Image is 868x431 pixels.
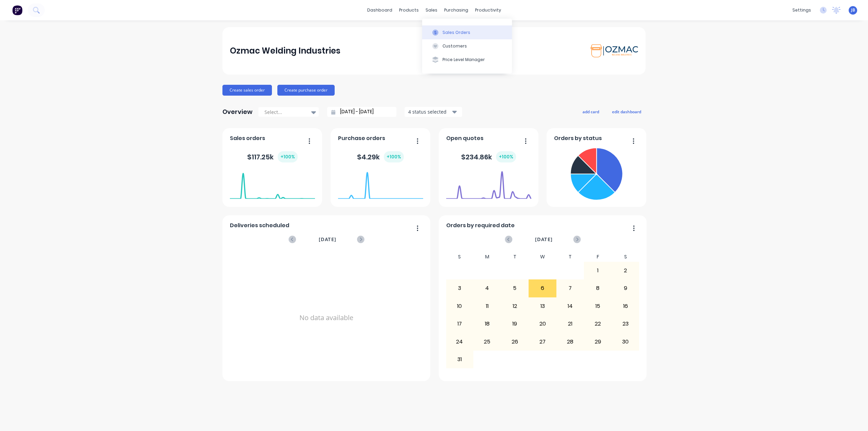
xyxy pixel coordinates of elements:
div: 11 [474,298,501,315]
button: 4 status selected [405,107,462,117]
div: 4 [474,280,501,297]
div: sales [422,5,441,15]
div: + 100 % [278,151,298,162]
div: 23 [612,315,639,332]
button: Create purchase order [277,85,335,96]
div: $ 234.86k [461,151,516,162]
div: 27 [529,333,556,350]
span: Purchase orders [338,134,385,142]
div: 10 [446,298,473,315]
div: 17 [446,315,473,332]
div: 8 [584,280,611,297]
div: Overview [222,105,253,119]
button: Sales Orders [422,25,512,39]
div: 15 [584,298,611,315]
div: purchasing [441,5,472,15]
button: Create sales order [222,85,272,96]
span: Deliveries scheduled [230,221,289,230]
div: 13 [529,298,556,315]
div: Sales Orders [442,30,470,36]
div: + 100 % [384,151,404,162]
div: 26 [501,333,529,350]
div: M [473,252,501,262]
div: T [501,252,529,262]
button: add card [578,107,604,116]
div: 2 [612,262,639,279]
div: 22 [584,315,611,332]
div: products [396,5,422,15]
img: Factory [12,5,22,15]
div: F [584,252,612,262]
span: Sales orders [230,134,265,142]
div: 24 [446,333,473,350]
button: Price Level Manager [422,53,512,66]
div: Price Level Manager [442,57,485,63]
div: 20 [529,315,556,332]
button: edit dashboard [608,107,646,116]
div: 7 [557,280,584,297]
div: productivity [472,5,505,15]
div: 9 [612,280,639,297]
a: dashboard [364,5,396,15]
div: + 100 % [496,151,516,162]
div: Customers [442,43,467,49]
div: 16 [612,298,639,315]
span: [DATE] [535,236,553,243]
div: 14 [557,298,584,315]
div: No data available [230,252,423,384]
div: 19 [501,315,529,332]
div: Ozmac Welding Industries [230,44,340,58]
span: JB [851,7,855,13]
span: [DATE] [319,236,336,243]
div: 31 [446,351,473,368]
div: W [529,252,556,262]
div: S [612,252,639,262]
img: Ozmac Welding Industries [591,44,638,57]
div: 5 [501,280,529,297]
div: $ 4.29k [357,151,404,162]
button: Customers [422,39,512,53]
div: 30 [612,333,639,350]
div: $ 117.25k [247,151,298,162]
div: S [446,252,474,262]
div: 3 [446,280,473,297]
div: 25 [474,333,501,350]
div: 6 [529,280,556,297]
div: 29 [584,333,611,350]
div: settings [789,5,814,15]
div: 28 [557,333,584,350]
div: 1 [584,262,611,279]
span: Orders by status [554,134,602,142]
div: 21 [557,315,584,332]
div: 18 [474,315,501,332]
span: Open quotes [446,134,484,142]
div: 12 [501,298,529,315]
div: T [556,252,584,262]
div: 4 status selected [408,108,451,115]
